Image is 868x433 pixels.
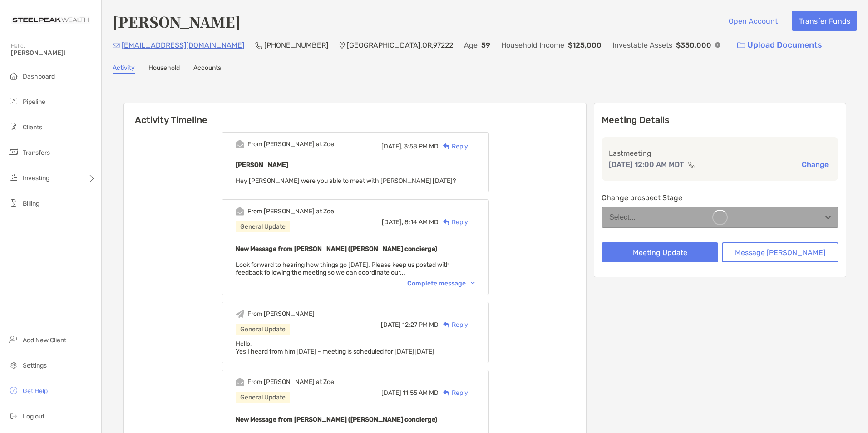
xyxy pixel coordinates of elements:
[193,64,221,74] a: Accounts
[568,39,602,51] p: $125,000
[11,4,90,36] img: Zoe Logo
[236,140,244,148] img: Event icon
[688,161,696,168] img: communication type
[8,334,19,345] img: add_new_client icon
[247,310,315,318] div: From [PERSON_NAME]
[8,410,19,421] img: logout icon
[255,42,262,49] img: Phone Icon
[113,64,135,74] a: Activity
[404,143,439,150] span: 3:58 PM MD
[23,73,55,80] span: Dashboard
[23,336,66,344] span: Add New Client
[501,39,564,51] p: Household Income
[23,174,49,182] span: Investing
[721,11,784,31] button: Open Account
[339,42,345,49] img: Location Icon
[612,39,672,51] p: Investable Assets
[8,121,19,132] img: clients icon
[8,172,19,183] img: investing icon
[602,192,838,203] p: Change prospect Stage
[236,340,434,355] span: Hello, Yes I heard from him [DATE] - meeting is scheduled for [DATE][DATE]
[122,39,244,51] p: [EMAIL_ADDRESS][DOMAIN_NAME]
[236,324,290,335] div: General Update
[404,218,439,226] span: 8:14 AM MD
[148,64,180,74] a: Household
[443,322,450,328] img: Reply icon
[236,416,437,423] b: New Message from [PERSON_NAME] ([PERSON_NAME] concierge)
[722,242,838,262] button: Message [PERSON_NAME]
[439,320,468,330] div: Reply
[247,140,334,148] div: From [PERSON_NAME] at Zoe
[382,218,403,226] span: [DATE],
[236,261,450,276] span: Look forward to hearing how things go [DATE]. Please keep us posted with feedback following the m...
[8,359,19,370] img: settings icon
[23,413,44,420] span: Log out
[381,321,401,329] span: [DATE]
[602,114,838,126] p: Meeting Details
[403,389,439,397] span: 11:55 AM MD
[236,177,456,185] span: Hey [PERSON_NAME] were you able to meet with [PERSON_NAME] [DATE]?
[113,43,120,48] img: Email Icon
[236,310,244,318] img: Event icon
[23,387,48,395] span: Get Help
[113,11,241,32] h4: [PERSON_NAME]
[236,207,244,216] img: Event icon
[471,282,475,285] img: Chevron icon
[23,149,50,157] span: Transfers
[439,217,468,227] div: Reply
[731,35,828,55] a: Upload Documents
[737,42,745,49] img: button icon
[676,39,711,51] p: $350,000
[407,280,475,287] div: Complete message
[464,39,478,51] p: Age
[247,378,334,386] div: From [PERSON_NAME] at Zoe
[247,207,334,215] div: From [PERSON_NAME] at Zoe
[443,143,450,149] img: Reply icon
[347,39,453,51] p: [GEOGRAPHIC_DATA] , OR , 97222
[602,242,718,262] button: Meeting Update
[792,11,857,31] button: Transfer Funds
[799,160,831,169] button: Change
[264,39,328,51] p: [PHONE_NUMBER]
[481,39,490,51] p: 59
[8,147,19,157] img: transfers icon
[443,219,450,225] img: Reply icon
[236,161,288,169] b: [PERSON_NAME]
[236,221,290,232] div: General Update
[8,96,19,107] img: pipeline icon
[609,159,684,170] p: [DATE] 12:00 AM MDT
[402,321,439,329] span: 12:27 PM MD
[23,200,39,207] span: Billing
[715,42,720,48] img: Info Icon
[439,142,468,151] div: Reply
[11,49,96,57] span: [PERSON_NAME]!
[8,385,19,396] img: get-help icon
[609,148,831,159] p: Last meeting
[381,143,403,150] span: [DATE],
[439,388,468,398] div: Reply
[23,123,42,131] span: Clients
[8,197,19,208] img: billing icon
[236,245,437,253] b: New Message from [PERSON_NAME] ([PERSON_NAME] concierge)
[23,362,47,369] span: Settings
[23,98,45,106] span: Pipeline
[443,390,450,396] img: Reply icon
[124,103,586,125] h6: Activity Timeline
[236,392,290,403] div: General Update
[236,378,244,386] img: Event icon
[8,70,19,81] img: dashboard icon
[381,389,401,397] span: [DATE]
